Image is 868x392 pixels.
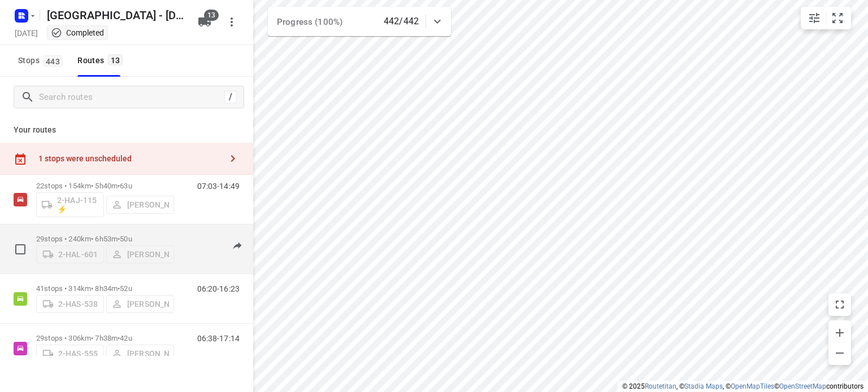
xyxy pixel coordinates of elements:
[684,382,723,390] a: Stadia Maps
[36,182,174,190] p: 22 stops • 154km • 5h40m
[826,7,849,29] button: Fit zoom
[197,334,240,343] p: 06:38-17:14
[9,238,32,261] span: Select
[18,54,66,68] span: Stops
[77,54,126,68] div: Routes
[226,235,249,257] button: Project is outdated
[268,7,451,36] div: Progress (100%)442/442
[36,284,174,293] p: 41 stops • 314km • 8h34m
[14,124,240,136] p: Your routes
[118,334,120,342] span: •
[36,334,174,342] p: 29 stops • 306km • 7h38m
[120,235,132,243] span: 50u
[224,91,237,103] div: /
[108,54,123,65] span: 13
[120,182,132,190] span: 63u
[51,27,104,38] div: This project completed. You cannot make any changes to it.
[118,182,120,190] span: •
[39,89,224,106] input: Search routes
[118,284,120,293] span: •
[120,284,132,293] span: 52u
[779,382,826,390] a: OpenStreetMap
[384,15,419,28] p: 442/442
[645,382,676,390] a: Routetitan
[801,7,851,29] div: small contained button group
[43,55,63,67] span: 443
[38,154,222,163] div: 1 stops were unscheduled
[731,382,774,390] a: OpenMapTiles
[803,7,826,29] button: Map settings
[197,284,240,293] p: 06:20-16:23
[193,11,216,33] button: 13
[120,334,132,342] span: 42u
[204,10,219,21] span: 13
[36,235,174,243] p: 29 stops • 240km • 6h53m
[277,17,342,27] span: Progress (100%)
[220,11,243,33] button: More
[118,235,120,243] span: •
[622,382,863,390] li: © 2025 , © , © © contributors
[197,182,240,191] p: 07:03-14:49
